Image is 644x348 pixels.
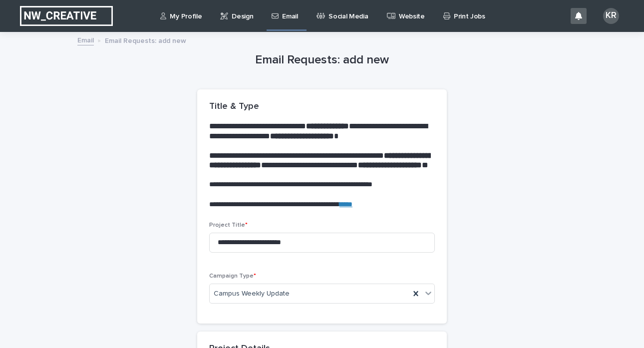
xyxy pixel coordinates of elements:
[77,34,94,45] a: Email
[105,34,186,45] p: Email Requests: add new
[197,53,447,67] h1: Email Requests: add new
[209,273,256,279] span: Campaign Type
[20,6,113,26] img: EUIbKjtiSNGbmbK7PdmN
[603,8,619,24] div: KR
[209,101,259,112] h2: Title & Type
[214,289,290,299] span: Campus Weekly Update
[209,222,248,228] span: Project Title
